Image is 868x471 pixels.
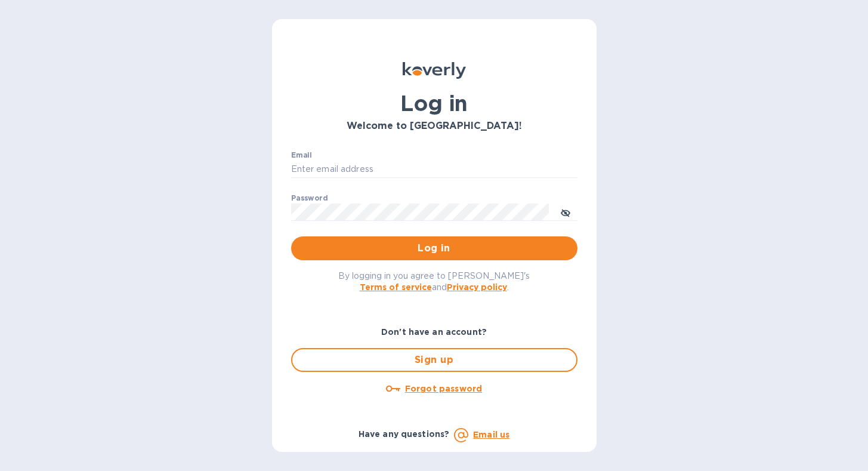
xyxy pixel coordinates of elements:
[291,195,328,202] label: Password
[291,121,577,132] h3: Welcome to [GEOGRAPHIC_DATA]!
[302,353,567,367] span: Sign up
[338,271,530,292] span: By logging in you agree to [PERSON_NAME]'s and .
[291,152,312,159] label: Email
[291,91,577,116] h1: Log in
[291,236,577,260] button: Log in
[301,241,568,255] span: Log in
[360,282,432,292] a: Terms of service
[381,327,487,337] b: Don't have an account?
[447,282,507,292] a: Privacy policy
[473,430,509,439] a: Email us
[554,200,577,224] button: toggle password visibility
[403,62,466,79] img: Koverly
[405,384,482,393] u: Forgot password
[291,161,577,178] input: Enter email address
[291,348,577,372] button: Sign up
[359,429,450,439] b: Have any questions?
